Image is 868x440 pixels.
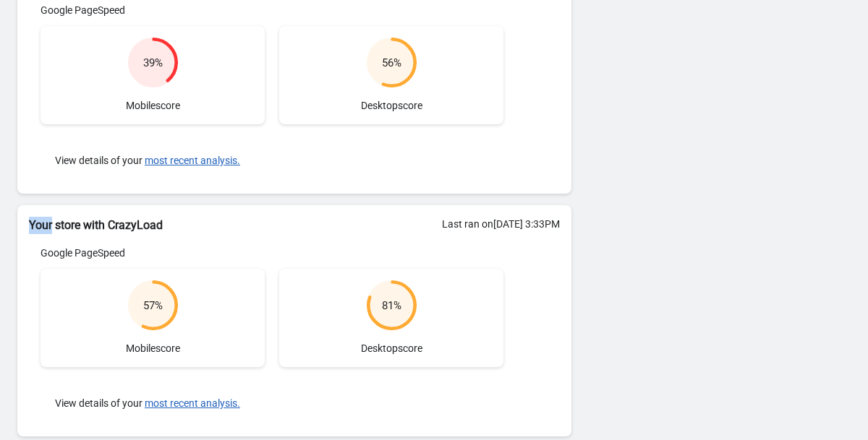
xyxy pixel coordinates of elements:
div: 56 % [382,56,401,70]
div: 39 % [143,56,163,70]
button: most recent analysis. [145,155,240,166]
div: Desktop score [279,269,503,367]
div: View details of your [41,381,503,425]
div: Desktop score [279,26,503,124]
div: Last ran on [DATE] 3:33PM [442,217,560,231]
div: Google PageSpeed [41,3,503,17]
div: View details of your [41,139,503,182]
div: 57 % [143,298,163,313]
div: Google PageSpeed [41,246,503,260]
div: Mobile score [41,26,265,124]
button: most recent analysis. [145,397,240,409]
div: 81 % [382,298,401,313]
div: Mobile score [41,269,265,367]
h2: Your store with CrazyLoad [29,217,560,234]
